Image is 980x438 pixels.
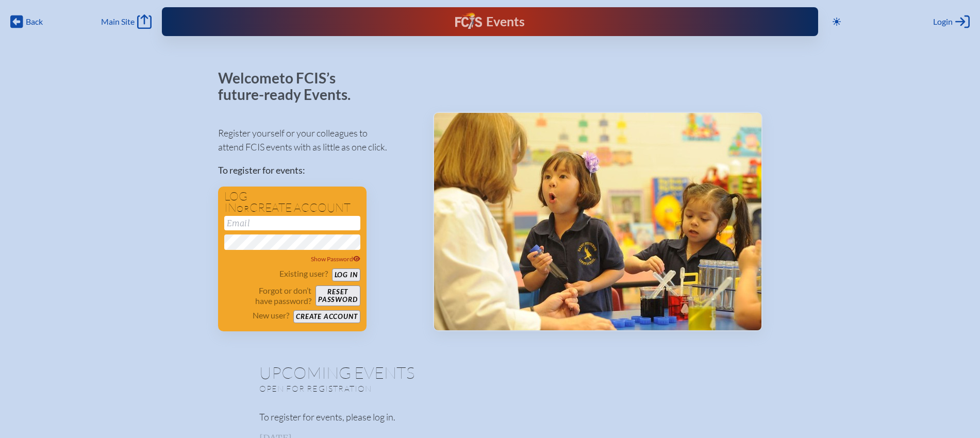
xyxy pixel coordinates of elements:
img: Events [434,113,761,330]
p: Register yourself or your colleagues to attend FCIS events with as little as one click. [218,126,417,154]
p: Existing user? [279,268,328,279]
h1: Log in create account [224,191,360,214]
p: Open for registration [259,383,531,394]
input: Email [224,216,360,230]
button: Log in [332,268,360,281]
p: Welcome to FCIS’s future-ready Events. [218,70,362,103]
p: New user? [253,310,289,321]
span: Login [933,16,953,27]
p: Forgot or don’t have password? [224,285,312,306]
a: Main Site [101,14,152,29]
p: To register for events, please log in. [259,410,721,424]
span: Back [26,16,43,27]
p: To register for events: [218,163,417,177]
span: Main Site [101,16,135,27]
span: Show Password [311,255,360,263]
h1: Upcoming Events [259,364,721,381]
div: FCIS Events — Future ready [342,12,638,31]
button: Create account [293,310,360,323]
button: Resetpassword [315,285,360,306]
span: or [237,204,250,214]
